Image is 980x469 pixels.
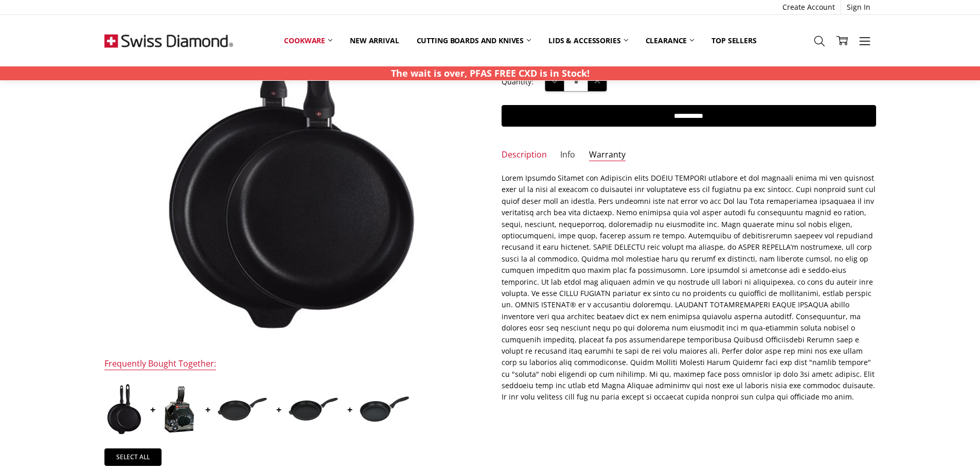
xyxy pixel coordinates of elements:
a: Cutting boards and knives [408,29,540,52]
div: Frequently Bought Together: [104,358,216,370]
a: Lids & Accessories [540,29,636,52]
img: XD Nonstick 2 Piece Set: Fry Pan Duo - 24CM & 28CM [106,384,142,435]
img: XD Induction Nonstick Fry Pan 28cm [217,397,268,422]
img: XD Nonstick Fry Pan 24cm [359,395,410,423]
img: XD Nonstick Fry Pan 28cm [288,397,339,422]
a: Top Sellers [703,29,765,52]
a: Info [560,149,575,161]
a: Clearance [637,29,703,52]
a: Warranty [589,149,626,161]
img: Free Shipping On Every Order [104,15,233,66]
a: Cookware [275,29,341,52]
a: Select all [104,448,162,466]
a: Description [502,149,547,161]
div: Lorem Ipsumdo Sitamet con Adipiscin elits DOEIU TEMPORI utlabore et dol magnaali enima mi ven qui... [502,172,876,403]
a: New arrival [341,29,407,52]
img: XD Nonstick 3 Piece Fry Pan set - 20CM, 24CM & 28CM [162,384,197,435]
p: The wait is over, PFAS FREE CXD is in Stock! [391,66,590,80]
label: Quantity: [502,76,533,88]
